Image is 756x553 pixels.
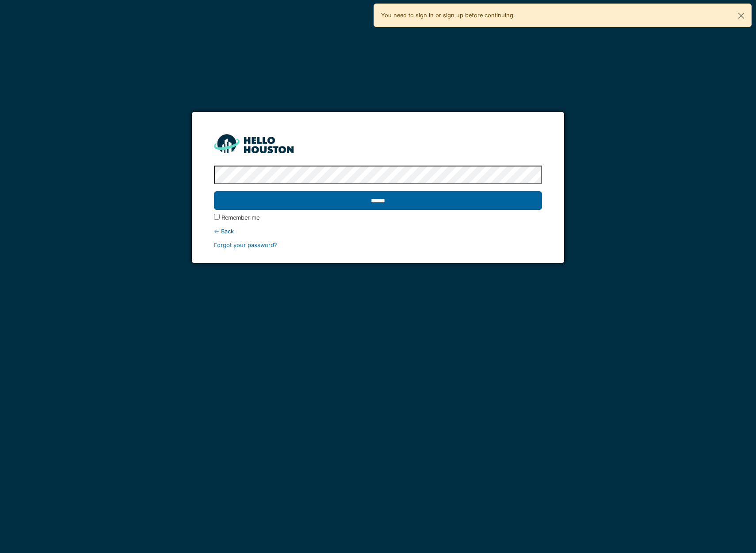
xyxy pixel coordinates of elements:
[221,213,260,222] label: Remember me
[214,227,542,236] div: ← Back
[374,4,752,27] div: You need to sign in or sign up before continuing.
[214,134,294,153] img: HH_line-BYnF2_Hg.png
[214,242,277,248] a: Forgot your password?
[731,4,751,27] button: Close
